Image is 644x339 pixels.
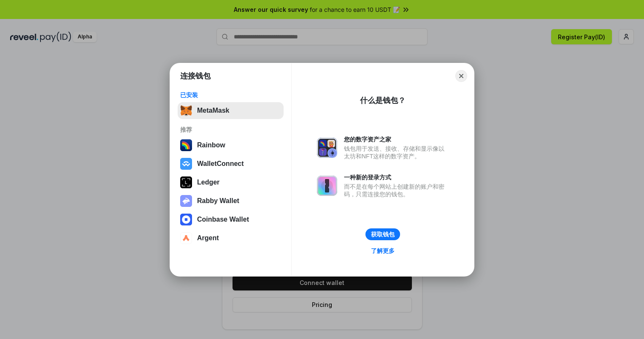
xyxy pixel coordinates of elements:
div: 而不是在每个网站上创建新的账户和密码，只需连接您的钱包。 [344,183,449,198]
button: MetaMask [178,102,284,119]
img: svg+xml,%3Csvg%20fill%3D%22none%22%20height%3D%2233%22%20viewBox%3D%220%200%2035%2033%22%20width%... [180,105,192,117]
div: WalletConnect [197,160,244,168]
img: svg+xml,%3Csvg%20xmlns%3D%22http%3A%2F%2Fwww.w3.org%2F2000%2Fsvg%22%20width%3D%2228%22%20height%3... [180,176,192,188]
div: Rainbow [197,141,225,149]
div: 获取钱包 [371,231,395,238]
button: Close [455,70,467,82]
button: WalletConnect [178,155,284,172]
img: svg+xml,%3Csvg%20xmlns%3D%22http%3A%2F%2Fwww.w3.org%2F2000%2Fsvg%22%20fill%3D%22none%22%20viewBox... [317,138,337,158]
img: svg+xml,%3Csvg%20width%3D%22120%22%20height%3D%22120%22%20viewBox%3D%220%200%20120%20120%22%20fil... [180,139,192,151]
div: 了解更多 [371,247,395,255]
button: Rabby Wallet [178,193,284,209]
div: 已安装 [180,91,281,99]
img: svg+xml,%3Csvg%20width%3D%2228%22%20height%3D%2228%22%20viewBox%3D%220%200%2028%2028%22%20fill%3D... [180,158,192,170]
div: Argent [197,234,219,242]
div: 一种新的登录方式 [344,174,449,181]
button: Ledger [178,174,284,191]
button: Coinbase Wallet [178,211,284,228]
img: svg+xml,%3Csvg%20width%3D%2228%22%20height%3D%2228%22%20viewBox%3D%220%200%2028%2028%22%20fill%3D... [180,232,192,244]
div: 钱包用于发送、接收、存储和显示像以太坊和NFT这样的数字资产。 [344,145,449,160]
div: 您的数字资产之家 [344,136,449,143]
div: Rabby Wallet [197,197,239,205]
a: 了解更多 [366,245,400,256]
div: 什么是钱包？ [360,95,406,106]
div: Ledger [197,179,219,186]
img: svg+xml,%3Csvg%20width%3D%2228%22%20height%3D%2228%22%20viewBox%3D%220%200%2028%2028%22%20fill%3D... [180,214,192,225]
div: Coinbase Wallet [197,216,249,223]
button: Rainbow [178,137,284,154]
div: 推荐 [180,126,281,133]
h1: 连接钱包 [180,71,211,81]
button: Argent [178,230,284,247]
button: 获取钱包 [365,228,400,240]
img: svg+xml,%3Csvg%20xmlns%3D%22http%3A%2F%2Fwww.w3.org%2F2000%2Fsvg%22%20fill%3D%22none%22%20viewBox... [317,176,337,196]
div: MetaMask [197,107,229,114]
img: svg+xml,%3Csvg%20xmlns%3D%22http%3A%2F%2Fwww.w3.org%2F2000%2Fsvg%22%20fill%3D%22none%22%20viewBox... [180,195,192,207]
